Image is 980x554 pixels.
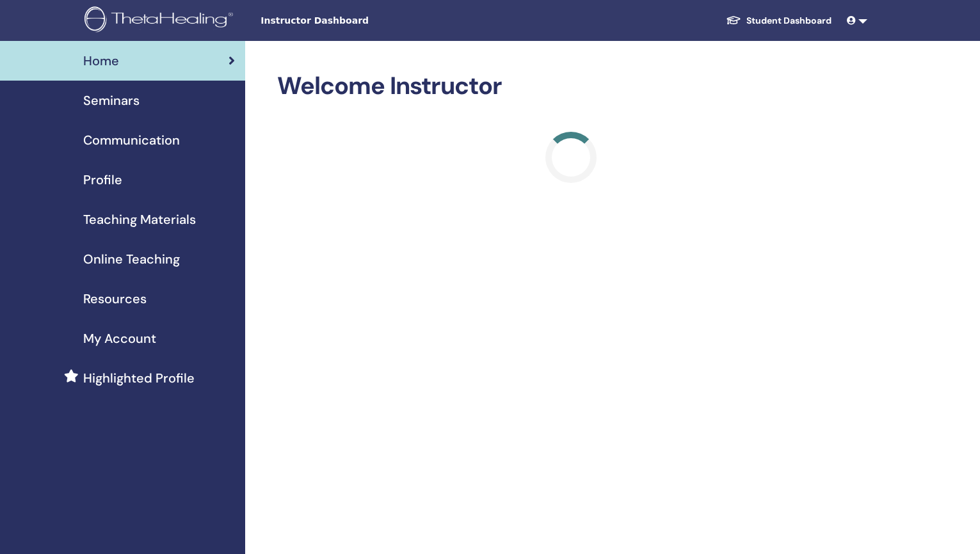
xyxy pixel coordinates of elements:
span: Profile [83,170,122,189]
img: graduation-cap-white.svg [726,15,741,26]
span: Resources [83,289,147,308]
span: Seminars [83,91,140,110]
a: Student Dashboard [716,9,842,33]
img: logo.png [84,6,237,35]
span: Online Teaching [83,249,180,269]
span: Teaching Materials [83,210,196,229]
span: Instructor Dashboard [261,14,453,28]
span: Highlighted Profile [83,368,195,388]
span: Home [83,51,119,70]
span: My Account [83,329,156,348]
h2: Welcome Instructor [277,72,865,101]
span: Communication [83,131,180,150]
